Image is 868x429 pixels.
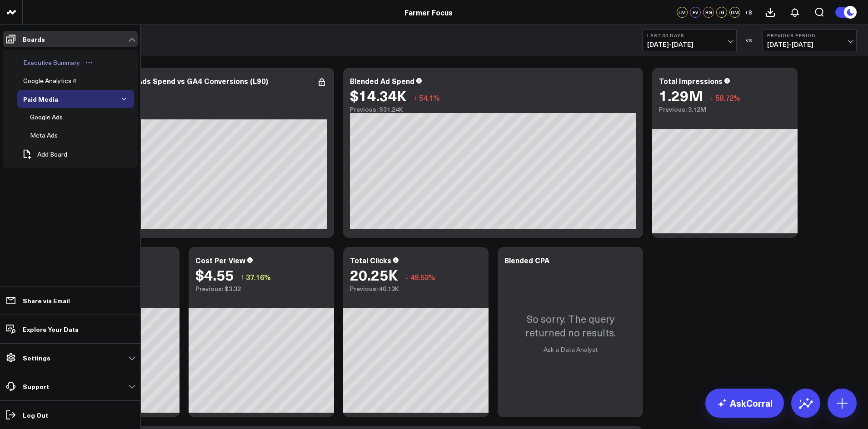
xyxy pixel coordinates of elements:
p: Boards [23,35,45,43]
span: ↓ [405,271,409,283]
div: Previous: $31.24K [350,106,636,113]
div: LM [677,7,688,18]
p: Explore Your Data [23,325,79,333]
span: 37.16% [246,272,271,282]
div: Previous: 0.9 [41,112,327,119]
button: Previous Period[DATE]-[DATE] [762,30,857,51]
span: 49.53% [410,272,435,282]
p: Log Out [23,411,48,419]
a: Google AdsOpen board menu [24,108,82,126]
div: Previous: 40.13K [350,285,482,292]
div: VS [741,38,758,43]
b: Previous Period [767,33,852,38]
b: Last 30 Days [647,33,732,38]
p: So sorry. The query returned no results. [507,312,634,339]
div: Google Analytics 4 [21,75,79,86]
div: Cost Per View [195,255,245,265]
a: Meta AdsOpen board menu [24,126,77,144]
div: 1.29M [659,87,703,104]
a: Farmer Focus [404,7,453,17]
p: Share via Email [23,297,70,304]
div: $14.34K [350,87,407,104]
span: Add Board [37,151,67,158]
span: ↓ [710,92,713,104]
button: Add Board [17,144,72,164]
div: Previous: $3.32 [195,285,327,292]
div: Correlation Between Meta Ads Spend vs GA4 Conversions (L90) [41,76,268,86]
p: Support [23,383,49,390]
div: JG [716,7,727,18]
button: Last 30 Days[DATE]-[DATE] [642,30,737,51]
div: $4.55 [195,266,234,283]
div: Meta Ads [28,130,60,141]
a: Log Out [3,407,138,423]
div: Total Impressions [659,76,723,86]
span: [DATE] - [DATE] [767,41,852,48]
a: Executive SummaryOpen board menu [17,54,100,72]
div: Blended CPA [504,255,549,265]
div: Google Ads [28,112,65,123]
div: Blended Ad Spend [350,76,414,86]
span: 54.1% [419,93,440,103]
div: Executive Summary [21,57,82,68]
a: Google Analytics 4Open board menu [17,72,96,90]
span: ↑ [240,271,244,283]
span: + 8 [744,9,752,15]
p: Settings [23,354,50,361]
div: 20.25K [350,266,398,283]
div: Previous: 3.12M [659,106,791,113]
a: Paid MediaOpen board menu [17,90,78,108]
span: 58.72% [715,93,740,103]
button: +8 [743,7,753,18]
div: EV [690,7,701,18]
span: ↓ [414,92,417,104]
div: RG [703,7,714,18]
div: DM [729,7,740,18]
button: Open board menu [82,59,96,66]
a: AskCorral [705,389,784,418]
div: Paid Media [21,94,60,104]
a: Ask a Data Analyst [544,345,598,354]
div: Total Clicks [350,255,391,265]
span: [DATE] - [DATE] [647,41,732,48]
